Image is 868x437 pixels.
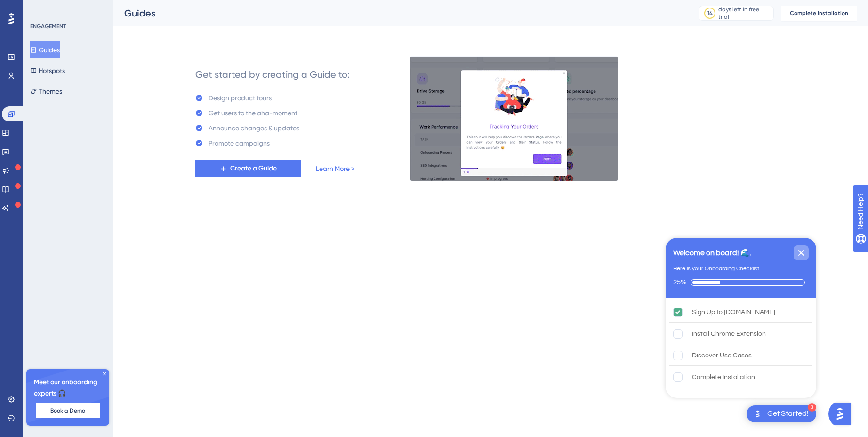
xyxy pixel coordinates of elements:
[790,9,848,17] span: Complete Installation
[124,7,675,20] div: Guides
[230,163,277,174] span: Create a Guide
[673,264,759,274] div: Here is your Onboarding Checklist
[781,6,857,21] button: Complete Installation
[669,367,812,388] div: Complete Installation is incomplete.
[767,409,809,419] div: Get Started!
[195,160,301,177] button: Create a Guide
[410,56,618,181] img: 21a29cd0e06a8f1d91b8bced9f6e1c06.gif
[828,400,857,428] iframe: UserGuiding AI Assistant Launcher
[747,405,816,422] div: Open Get Started! checklist, remaining modules: 3
[692,372,755,383] div: Complete Installation
[195,68,350,81] div: Get started by creating a Guide to:
[30,41,60,58] button: Guides
[673,247,751,259] div: Welcome on board! 🌊.
[669,324,812,344] div: Install Chrome Extension is incomplete.
[30,83,62,100] button: Themes
[22,2,59,14] span: Need Help?
[666,238,816,398] div: Checklist Container
[666,298,816,395] div: Checklist items
[752,408,764,420] img: launcher-image-alternative-text
[36,403,100,418] button: Book a Demo
[209,92,272,104] div: Design product tours
[669,345,812,366] div: Discover Use Cases is incomplete.
[209,138,270,149] div: Promote campaigns
[50,407,85,414] span: Book a Demo
[316,163,354,174] a: Learn More >
[794,245,809,260] div: Close Checklist
[692,350,752,361] div: Discover Use Cases
[209,122,299,134] div: Announce changes & updates
[34,377,102,399] span: Meet our onboarding experts 🎧
[30,62,65,79] button: Hotspots
[692,328,766,340] div: Install Chrome Extension
[209,107,297,119] div: Get users to the aha-moment
[669,302,812,323] div: Sign Up to UserGuiding.com is complete.
[673,278,809,287] div: Checklist progress: 25%
[808,403,816,412] div: 3
[673,278,687,287] div: 25%
[718,6,771,21] div: days left in free trial
[707,9,713,17] div: 14
[692,307,775,318] div: Sign Up to [DOMAIN_NAME]
[30,23,66,30] div: ENGAGEMENT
